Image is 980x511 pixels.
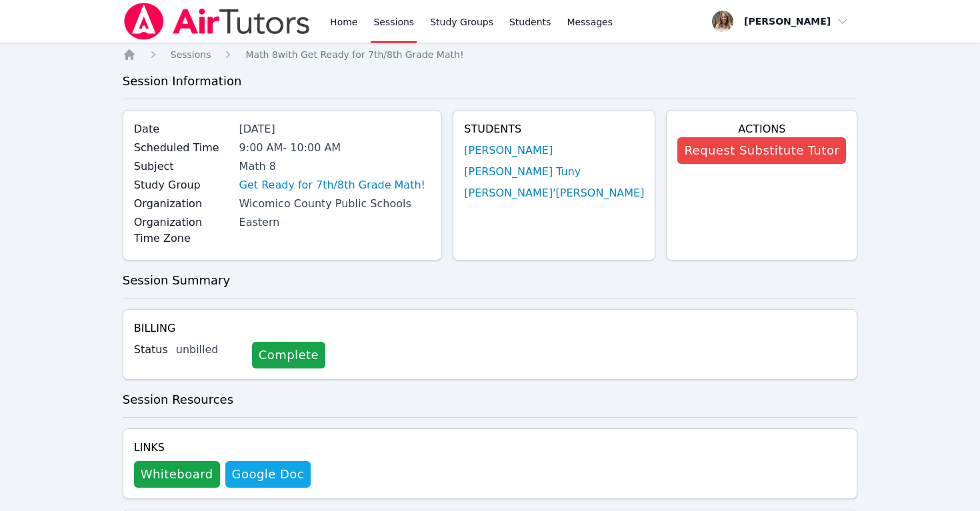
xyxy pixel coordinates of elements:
[134,215,231,247] label: Organization Time Zone
[464,143,553,159] a: [PERSON_NAME]
[134,177,231,193] label: Study Group
[464,121,644,137] h4: Students
[464,164,581,180] a: [PERSON_NAME] Tuny
[239,159,431,175] div: Math 8
[252,342,325,368] a: Complete
[134,159,231,175] label: Subject
[239,215,431,231] div: Eastern
[123,48,858,61] nav: Breadcrumb
[134,140,231,156] label: Scheduled Time
[239,177,425,193] a: Get Ready for 7th/8th Grade Math!
[123,390,858,409] h3: Session Resources
[134,461,220,488] button: Whiteboard
[677,121,846,137] h4: Actions
[464,185,644,201] a: [PERSON_NAME]'[PERSON_NAME]
[677,137,846,164] button: Request Substitute Tutor
[123,3,311,40] img: Air Tutors
[123,72,858,91] h3: Session Information
[171,49,211,60] span: Sessions
[245,49,463,60] span: Math 8 with Get Ready for 7th/8th Grade Math!
[567,15,613,29] span: Messages
[239,121,431,137] div: [DATE]
[239,140,431,156] div: 9:00 AM - 10:00 AM
[176,342,241,358] div: unbilled
[239,196,431,212] div: Wicomico County Public Schools
[225,461,311,488] a: Google Doc
[171,48,211,61] a: Sessions
[134,320,847,336] h4: Billing
[134,342,168,358] label: Status
[123,271,858,290] h3: Session Summary
[134,196,231,212] label: Organization
[134,440,311,456] h4: Links
[245,48,463,61] a: Math 8with Get Ready for 7th/8th Grade Math!
[134,121,231,137] label: Date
